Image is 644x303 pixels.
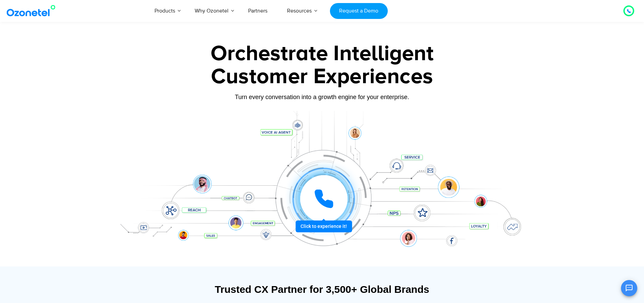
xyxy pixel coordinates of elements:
[111,93,533,101] div: Turn every conversation into a growth engine for your enterprise.
[111,43,533,65] div: Orchestrate Intelligent
[330,3,388,19] a: Request a Demo
[114,283,530,295] div: Trusted CX Partner for 3,500+ Global Brands
[111,61,533,93] div: Customer Experiences
[621,280,637,296] button: Open chat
